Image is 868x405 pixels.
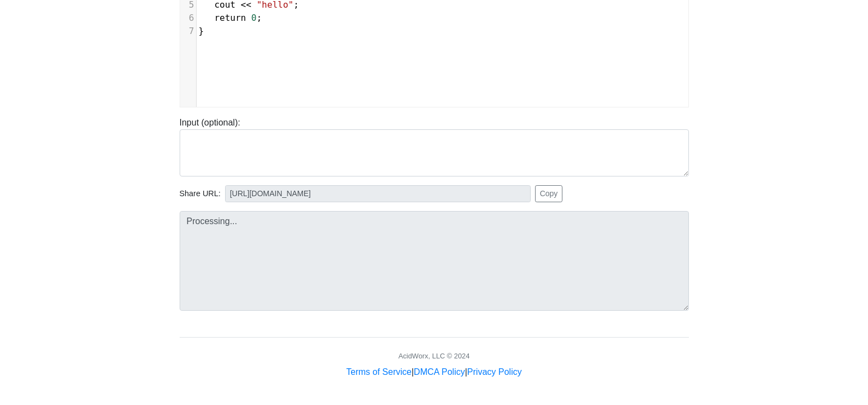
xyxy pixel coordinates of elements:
div: AcidWorx, LLC © 2024 [398,351,469,361]
div: | | [346,366,521,379]
a: DMCA Policy [414,367,465,377]
span: Share URL: [180,188,221,200]
a: Terms of Service [346,367,411,377]
button: Copy [535,185,563,202]
div: Input (optional): [171,116,697,176]
input: No share available yet [225,185,531,202]
div: 6 [180,12,196,25]
span: ; [199,13,262,23]
div: 7 [180,25,196,38]
span: 0 [251,13,257,23]
a: Privacy Policy [467,367,522,377]
span: return [214,13,246,23]
span: } [199,26,204,36]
